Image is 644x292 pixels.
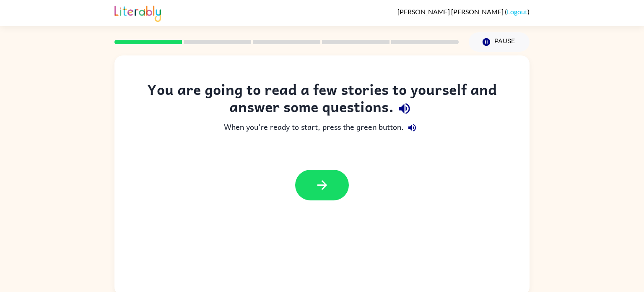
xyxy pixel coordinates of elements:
[397,8,505,16] span: [PERSON_NAME] [PERSON_NAME]
[131,119,513,136] div: When you're ready to start, press the green button.
[507,8,527,16] a: Logout
[469,32,530,52] button: Pause
[114,3,161,22] img: Literably
[131,81,513,119] div: You are going to read a few stories to yourself and answer some questions.
[397,8,530,16] div: ( )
